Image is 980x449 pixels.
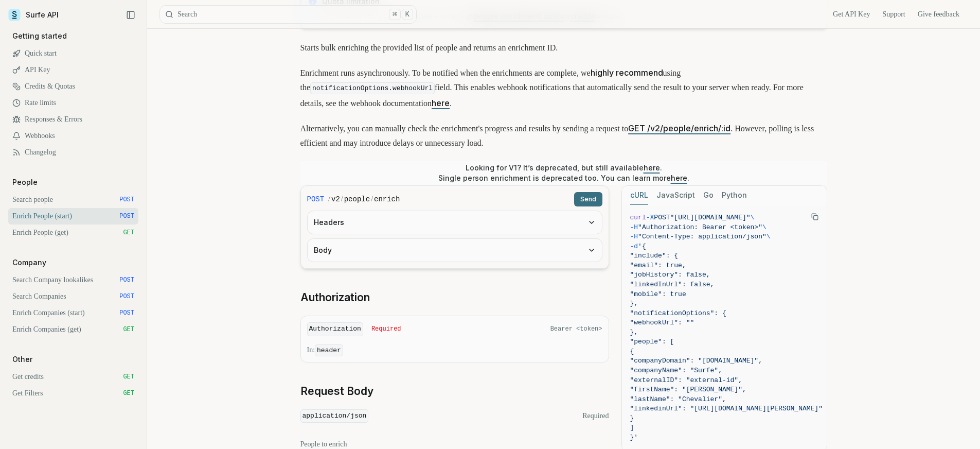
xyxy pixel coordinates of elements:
span: POST [119,276,134,284]
a: Enrich Companies (get) GET [8,321,138,338]
p: In: [307,345,602,356]
button: Collapse Sidebar [123,7,138,23]
span: -X [646,214,654,221]
code: people [344,194,370,204]
p: Starts bulk enriching the provided list of people and returns an enrichment ID. [300,41,827,55]
span: -H [630,233,638,240]
kbd: ⌘ [389,9,400,20]
button: Python [722,186,747,205]
a: Surfe API [8,7,59,23]
a: Support [882,9,905,20]
button: Copy Text [807,209,823,224]
a: Enrich Companies (start) POST [8,305,138,321]
button: Search⌘K [159,5,417,24]
span: GET [123,373,134,381]
a: Get API Key [833,9,870,20]
span: POST [119,196,134,204]
span: curl [630,214,646,221]
span: GET [123,389,134,398]
span: }, [630,329,638,336]
span: "linkedInUrl": false, [630,281,715,288]
span: GET [123,229,134,237]
span: -d [630,243,638,250]
span: \ [751,214,755,221]
code: notificationOptions.webhookUrl [310,82,435,94]
a: Enrich People (get) GET [8,224,138,241]
a: here [644,163,660,172]
span: "include": { [630,252,679,260]
a: Search people POST [8,192,138,208]
span: GET [123,325,134,334]
button: Body [308,239,602,262]
strong: highly recommend [591,67,663,78]
a: Get Filters GET [8,385,138,402]
span: ] [630,424,634,431]
span: \ [762,223,767,231]
p: Looking for V1? It’s deprecated, but still available . Single person enrichment is deprecated too... [438,163,689,183]
span: / [328,194,330,204]
span: "lastName": "Chevalier", [630,395,726,403]
span: "[URL][DOMAIN_NAME]" [670,214,751,221]
code: enrich [374,194,400,204]
a: Search Company lookalikes POST [8,272,138,288]
a: here [671,174,687,182]
span: -H [630,223,638,231]
span: "notificationOptions": { [630,309,726,317]
code: v2 [331,194,340,204]
span: "firstName": "[PERSON_NAME]", [630,386,746,393]
p: Other [8,354,37,365]
a: GET /v2/people/enrich/:id [628,123,730,133]
a: Get credits GET [8,369,138,385]
a: Search Companies POST [8,288,138,305]
span: }' [630,434,638,441]
span: }, [630,300,638,307]
a: Request Body [300,384,373,399]
span: Required [582,411,609,421]
span: / [371,194,373,204]
span: "linkedinUrl": "[URL][DOMAIN_NAME][PERSON_NAME]" [630,405,823,412]
span: "companyDomain": "[DOMAIN_NAME]", [630,357,762,365]
span: \ [767,233,771,240]
a: Quick start [8,45,138,62]
span: "Content-Type: application/json" [638,233,767,240]
span: POST [119,292,134,301]
a: Credits & Quotas [8,78,138,95]
span: "externalID": "external-id", [630,376,742,384]
code: Authorization [307,322,363,336]
span: "companyName": "Surfe", [630,367,722,374]
span: "Authorization: Bearer <token>" [638,223,762,231]
button: Send [574,192,602,206]
span: "email": true, [630,262,686,269]
button: Headers [308,211,602,234]
p: Alternatively, you can manually check the enrichment's progress and results by sending a request ... [300,121,827,150]
a: Webhooks [8,128,138,144]
a: Authorization [300,290,370,305]
p: Company [8,257,50,268]
a: here [432,98,450,108]
button: JavaScript [656,186,695,205]
a: Give feedback [918,9,959,20]
a: Responses & Errors [8,111,138,128]
span: Required [371,325,401,333]
p: Enrichment runs asynchronously. To be notified when the enrichments are complete, we using the fi... [300,65,827,111]
span: "jobHistory": false, [630,271,710,279]
a: Changelog [8,144,138,161]
p: Getting started [8,31,71,41]
span: } [630,415,634,422]
span: POST [119,212,134,220]
button: cURL [630,186,648,205]
code: header [315,344,343,356]
span: { [630,348,634,355]
span: / [341,194,343,204]
span: POST [307,194,325,204]
p: People [8,177,42,187]
code: application/json [300,409,369,423]
a: Rate limits [8,95,138,111]
span: Bearer <token> [550,325,602,333]
a: Enrich People (start) POST [8,208,138,224]
button: Go [703,186,714,205]
kbd: K [402,9,413,20]
span: '{ [638,243,646,250]
a: API Key [8,62,138,78]
span: POST [119,309,134,317]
